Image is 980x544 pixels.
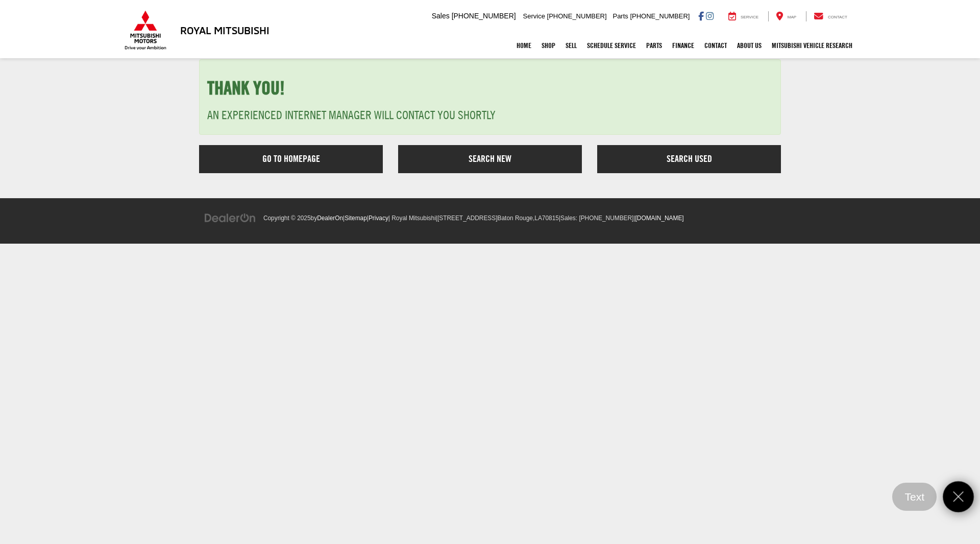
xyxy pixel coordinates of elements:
span: Sales: [560,215,577,222]
span: Contact [828,15,847,19]
a: Schedule Service: Opens in a new tab [582,33,641,58]
span: Copyright © 2025 [263,215,311,222]
span: LA [534,215,542,222]
a: Parts: Opens in a new tab [641,33,667,58]
span: | [436,215,559,222]
a: Service [721,11,766,21]
section: Links that go to a new page. [199,145,781,177]
a: DealerOn [204,214,256,222]
a: Finance [667,33,699,58]
span: 70815 [542,215,559,222]
img: b=99784818 [1,249,1,249]
span: Baton Rouge, [498,215,535,222]
span: | [633,215,683,222]
a: Map [768,11,804,21]
span: [PHONE_NUMBER] [579,215,633,222]
span: Map [788,15,796,19]
span: [PHONE_NUMBER] [630,12,690,20]
span: Service [523,12,545,20]
a: Privacy [369,215,388,222]
span: | Royal Mitsubishi [388,215,436,222]
span: [PHONE_NUMBER] [452,12,516,20]
a: [DOMAIN_NAME] [635,215,684,222]
h3: Royal Mitsubishi [180,25,269,36]
a: Mitsubishi Vehicle Research [767,33,857,58]
span: Service [741,15,758,19]
a: Close [943,481,974,512]
span: by [311,215,343,222]
a: Contact [699,33,732,58]
span: [PHONE_NUMBER] [547,12,607,20]
span: Sales [432,12,450,20]
span: Parts [612,12,628,20]
span: [STREET_ADDRESS] [437,215,498,222]
img: DealerOn [204,212,256,224]
a: About Us [732,33,767,58]
a: DealerOn Home Page [317,215,343,222]
iframe: Chat window [727,110,980,478]
h3: An experienced Internet Manager will contact you shortly [207,108,773,122]
a: Home [511,33,536,58]
a: Search Used [597,145,781,173]
a: Sell [560,33,582,58]
span: | [367,215,388,222]
a: Contact [806,11,855,21]
span: | [559,215,634,222]
a: Sitemap [345,215,367,222]
strong: Thank You! [207,77,285,99]
a: Facebook: Click to visit our Facebook page [698,12,704,20]
a: Go to Homepage [199,145,383,173]
span: | [343,215,367,222]
a: Instagram: Click to visit our Instagram page [706,12,714,20]
img: Mitsubishi [122,10,168,50]
a: Search New [398,145,582,173]
a: Shop [536,33,560,58]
